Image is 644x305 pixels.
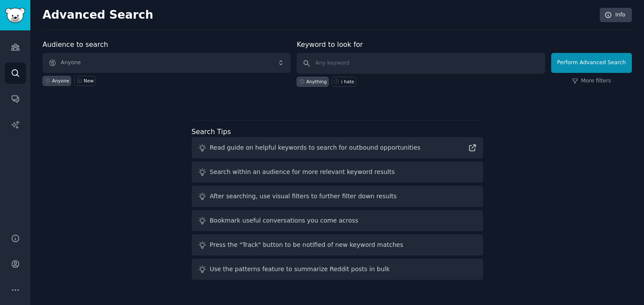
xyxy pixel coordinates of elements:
div: Anything [306,79,327,85]
div: Search within an audience for more relevant keyword results [210,167,395,177]
button: Perform Advanced Search [551,53,632,73]
a: More filters [572,77,611,85]
div: New [84,78,94,84]
img: GummySearch logo [5,8,25,23]
label: Audience to search [42,40,108,49]
div: Use the patterns feature to summarize Reddit posts in bulk [210,265,390,274]
label: Search Tips [192,128,231,136]
h2: Advanced Search [42,8,595,22]
div: Bookmark useful conversations you come across [210,216,359,225]
button: Anyone [42,53,291,73]
label: Keyword to look for [297,40,363,49]
div: After searching, use visual filters to further filter down results [210,192,397,201]
input: Any keyword [297,53,545,74]
div: Read guide on helpful keywords to search for outbound opportunities [210,143,421,152]
div: i hate [341,79,354,85]
a: New [74,76,95,86]
div: Press the "Track" button to be notified of new keyword matches [210,240,403,249]
a: Info [600,8,632,23]
div: Anyone [52,78,69,84]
